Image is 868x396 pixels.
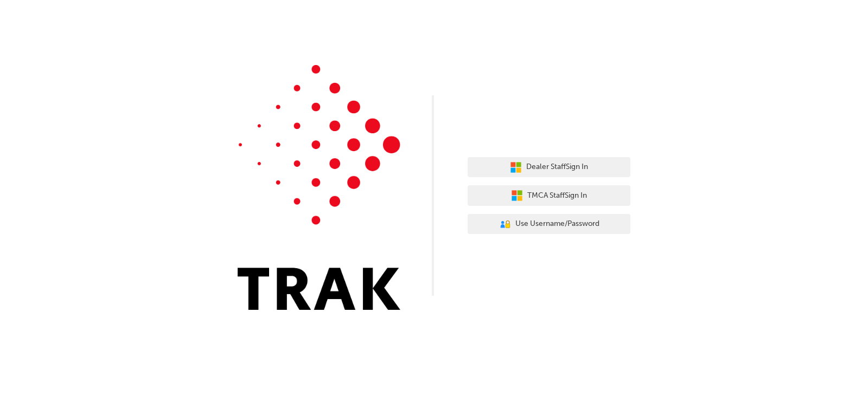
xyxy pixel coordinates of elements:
[526,161,588,173] span: Dealer Staff Sign In
[468,185,630,206] button: TMCA StaffSign In
[468,214,630,235] button: Use Username/Password
[468,157,630,178] button: Dealer StaffSign In
[238,65,400,310] img: Trak
[527,190,587,202] span: TMCA Staff Sign In
[515,218,599,230] span: Use Username/Password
